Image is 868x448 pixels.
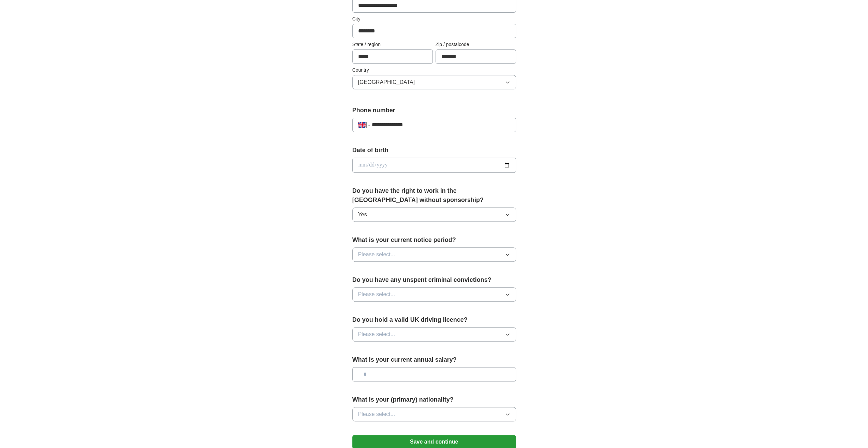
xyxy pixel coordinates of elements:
label: Do you have any unspent criminal convictions? [352,275,516,285]
button: Please select... [352,247,516,262]
button: Yes [352,207,516,222]
label: What is your current annual salary? [352,355,516,364]
button: Please select... [352,407,516,421]
span: Please select... [358,250,395,259]
button: Please select... [352,287,516,302]
label: City [352,15,516,23]
span: Please select... [358,330,395,338]
label: Country [352,67,516,74]
span: [GEOGRAPHIC_DATA] [358,78,415,86]
label: Phone number [352,106,516,115]
span: Yes [358,211,367,219]
label: Zip / postalcode [436,41,516,48]
label: Do you have the right to work in the [GEOGRAPHIC_DATA] without sponsorship? [352,186,516,205]
button: [GEOGRAPHIC_DATA] [352,75,516,89]
label: Date of birth [352,146,516,155]
label: What is your (primary) nationality? [352,395,516,404]
span: Please select... [358,290,395,299]
label: What is your current notice period? [352,235,516,245]
span: Please select... [358,410,395,418]
label: State / region [352,41,433,48]
label: Do you hold a valid UK driving licence? [352,315,516,324]
button: Please select... [352,327,516,342]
